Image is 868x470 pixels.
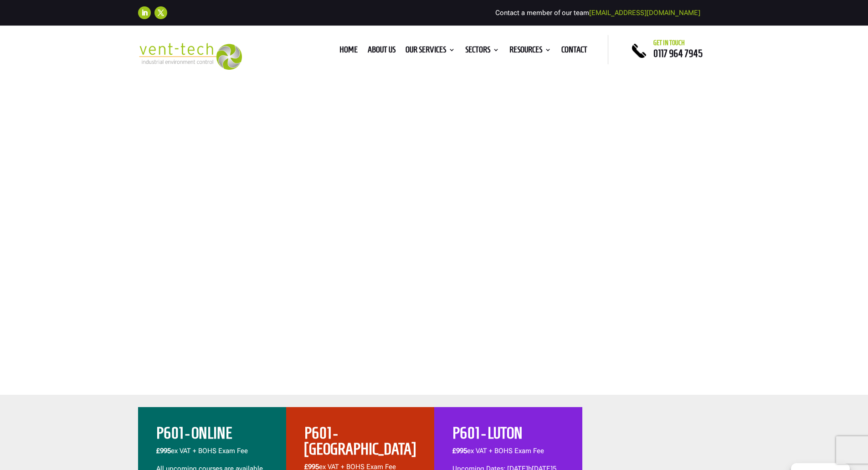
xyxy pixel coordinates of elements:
a: [EMAIL_ADDRESS][DOMAIN_NAME] [589,9,700,17]
img: 2023-09-27T08_35_16.549ZVENT-TECH---Clear-background [138,43,242,70]
a: Our Services [406,46,455,57]
h2: P601 - LUTON [452,425,564,446]
a: Sectors [465,46,499,57]
b: £995 [156,447,171,455]
span: Get in touch [653,39,685,46]
p: ex VAT + BOHS Exam Fee [452,446,564,464]
h2: P601 - ONLINE [156,425,268,446]
span: Contact a member of our team [495,9,700,17]
p: ex VAT + BOHS Exam Fee [156,446,268,464]
a: Contact [561,46,587,57]
span: £995 [452,447,467,455]
h2: P601 - [GEOGRAPHIC_DATA] [304,425,416,462]
a: About us [368,46,395,57]
a: Home [339,46,358,57]
a: Follow on X [154,6,167,19]
a: Follow on LinkedIn [138,6,151,19]
a: 0117 964 7945 [653,48,703,59]
a: Resources [509,46,551,57]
